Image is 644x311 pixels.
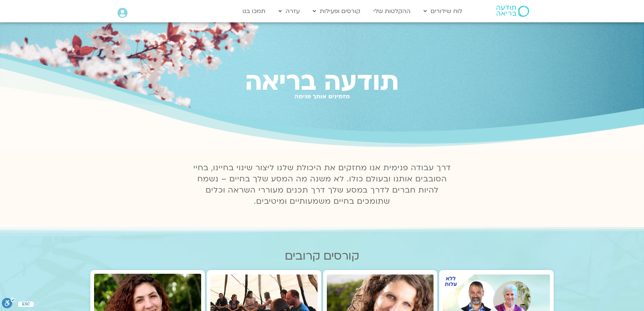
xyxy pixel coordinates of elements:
[370,4,414,18] a: ההקלטות שלי
[309,4,364,18] a: קורסים ופעילות
[239,4,269,18] a: תמכו בנו
[275,4,303,18] a: עזרה
[189,162,455,207] p: דרך עבודה פנימית אנו מחזקים את היכולת שלנו ליצור שינוי בחיינו, בחיי הסובבים אותנו ובעולם כולו. לא...
[496,6,529,17] img: תודעה בריאה
[90,250,554,263] h2: קורסים קרובים
[420,4,466,18] a: לוח שידורים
